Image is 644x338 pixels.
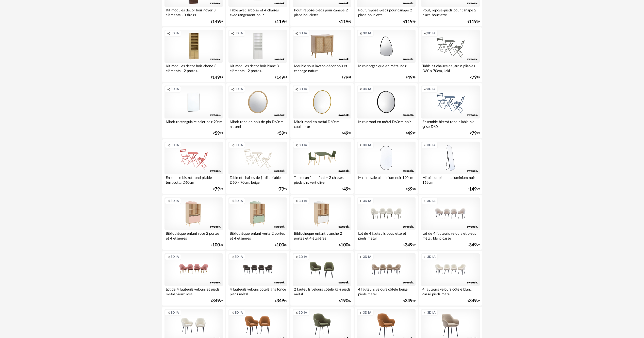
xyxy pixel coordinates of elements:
span: 3D IA [235,31,243,35]
span: 149 [212,76,220,79]
span: Creation icon [295,87,298,91]
span: 3D IA [171,255,179,259]
span: 3D IA [299,87,307,91]
span: Creation icon [231,311,234,315]
span: 149 [212,20,220,24]
span: 349 [212,299,220,303]
span: 49 [343,188,348,191]
div: Lot de 4 fauteuils bouclette et pieds metal [357,230,415,240]
div: Kit modules décor bois noyer 3 éléments - 3 tiroirs... [164,7,223,17]
span: Creation icon [295,311,298,315]
div: Miroir organique en métal noir [357,63,415,73]
a: Creation icon 3D IA Miroir rond en métal D60cm couleur or €4999 [290,83,353,138]
span: 3D IA [427,87,436,91]
span: 3D IA [299,143,307,147]
div: 4 fauteuils velours côtelé gris foncé pieds métal [228,286,287,296]
div: € 99 [470,76,480,79]
div: 2 fauteuils velours côtelé kaki pieds métal [293,286,351,296]
div: € 99 [275,76,287,79]
div: Pouf, repose-pieds pour canapé 2 place bouclette... [421,7,480,17]
a: Creation icon 3D IA Kit modules décor bois chêne 3 éléments - 2 portes... €14999 [162,27,225,82]
a: Creation icon 3D IA Kit modules décor bois blanc 3 éléments - 2 portes... €14999 [226,27,289,82]
span: 3D IA [171,87,179,91]
div: Lot de 4 fauteuils velours et pieds métal, blanc cassé [421,230,480,240]
span: 349 [469,243,477,247]
div: € 99 [339,20,351,24]
div: € 00 [339,299,351,303]
div: € 00 [275,243,287,247]
span: 119 [341,20,348,24]
span: Creation icon [167,311,170,315]
span: 3D IA [235,199,243,203]
span: Creation icon [359,255,362,259]
div: € 99 [403,20,416,24]
span: 3D IA [299,31,307,35]
a: Creation icon 3D IA Meuble sous lavabo décor bois et cannage naturel €7999 [290,27,353,82]
div: 4 fauteuils velours côtelé blanc cassé pieds métal [421,286,480,296]
div: € 00 [339,243,351,247]
span: 59 [215,132,220,135]
span: Creation icon [167,255,170,259]
span: Creation icon [231,31,234,35]
div: Ensemble bistrot rond pliable terracotta D60cm [164,174,223,184]
span: 79 [343,76,348,79]
span: 3D IA [235,255,243,259]
div: € 99 [342,76,351,79]
span: 3D IA [363,311,371,315]
a: Creation icon 3D IA Miroir sur pied en aluminium noir 165cm €14999 [419,139,482,194]
a: Creation icon 3D IA Table carrée enfant + 2 chaises, pieds pin, vert olive €4999 [290,139,353,194]
span: 349 [469,299,477,303]
a: Creation icon 3D IA Lot de 4 fauteuils velours et pieds métal, vieux rose €34999 [162,251,225,306]
a: Creation icon 3D IA Lot de 4 fauteuils bouclette et pieds metal €34999 [355,195,418,250]
a: Creation icon 3D IA Miroir rectangulaire acier noir 90cm €5999 [162,83,225,138]
div: € 99 [275,299,287,303]
div: € 99 [277,188,287,191]
span: 100 [212,243,220,247]
div: Meuble sous lavabo décor bois et cannage naturel [293,63,351,73]
div: Bibliothèque enfant blanche 2 portes et 4 étagères [293,230,351,240]
div: € 99 [277,132,287,135]
span: 100 [276,243,284,247]
div: € 99 [468,243,480,247]
div: Miroir sur pied en aluminium noir 165cm [421,174,480,184]
div: Pouf, repose-pieds pour canapé 2 place bouclette... [357,7,415,17]
div: Miroir rond en bois de pin D60cm naturel [228,119,287,129]
div: Kit modules décor bois chêne 3 éléments - 2 portes... [164,63,223,73]
span: Creation icon [231,143,234,147]
div: € 00 [211,243,223,247]
span: 3D IA [363,87,371,91]
div: Lot de 4 fauteuils velours et pieds métal, vieux rose [164,286,223,296]
div: € 99 [213,188,223,191]
span: 3D IA [427,311,436,315]
a: Creation icon 3D IA Miroir ovale aluminium noir 120cm €6998 [355,139,418,194]
span: 3D IA [363,255,371,259]
span: 49 [407,76,412,79]
a: Creation icon 3D IA Table et chaises de jardin pliables D60 x 70cm, kaki €7999 [419,27,482,82]
span: Creation icon [359,87,362,91]
span: 3D IA [171,199,179,203]
span: 3D IA [427,31,436,35]
span: Creation icon [424,199,427,203]
div: € 99 [403,299,416,303]
span: 349 [276,299,284,303]
span: 349 [405,243,412,247]
span: 3D IA [299,199,307,203]
div: € 99 [211,20,223,24]
span: Creation icon [359,311,362,315]
span: 3D IA [235,143,243,147]
div: € 99 [342,132,351,135]
span: 79 [279,188,284,191]
div: € 99 [406,76,416,79]
span: 3D IA [171,31,179,35]
span: 149 [469,188,477,191]
div: € 99 [470,132,480,135]
a: Creation icon 3D IA 2 fauteuils velours côtelé kaki pieds métal €19000 [290,251,353,306]
span: 79 [215,188,220,191]
span: Creation icon [231,87,234,91]
span: 3D IA [235,311,243,315]
span: Creation icon [295,255,298,259]
span: Creation icon [167,199,170,203]
span: 349 [405,299,412,303]
div: € 98 [406,188,416,191]
span: 79 [472,76,477,79]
